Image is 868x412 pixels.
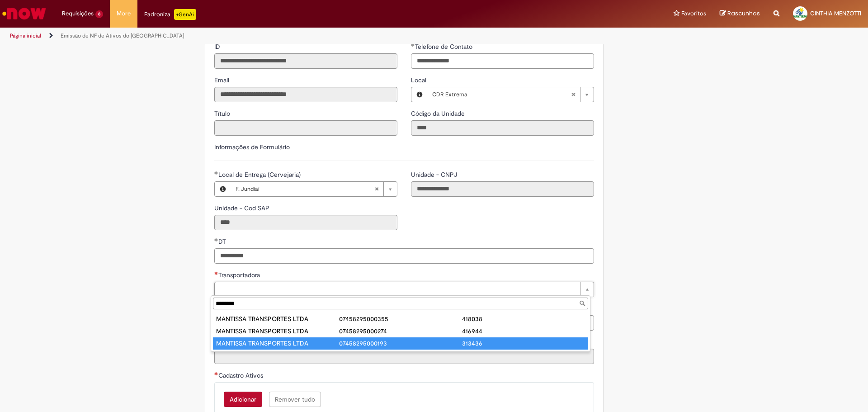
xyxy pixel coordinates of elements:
[216,327,339,336] div: MANTISSA TRANSPORTES LTDA
[462,327,585,336] div: 416944
[216,339,339,348] div: MANTISSA TRANSPORTES LTDA
[339,314,462,323] div: 07458295000355
[211,311,590,351] ul: Transportadora
[339,327,462,336] div: 07458295000274
[462,314,585,323] div: 418038
[216,314,339,323] div: MANTISSA TRANSPORTES LTDA
[339,339,462,348] div: 07458295000193
[462,339,585,348] div: 313436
